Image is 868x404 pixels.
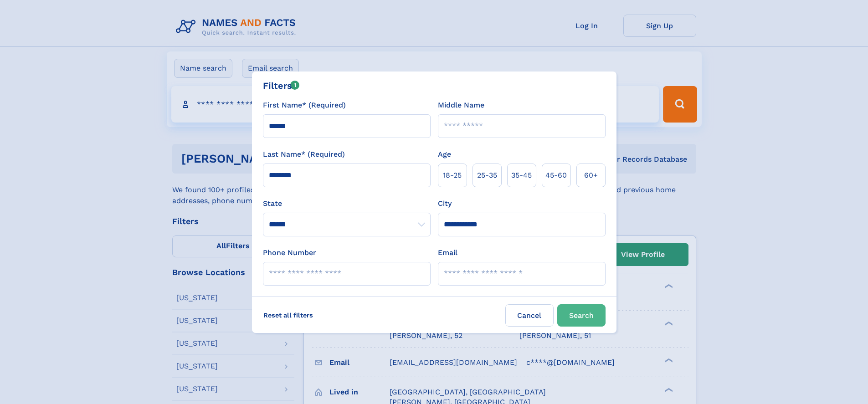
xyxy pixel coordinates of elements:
label: Age [438,149,451,160]
label: Middle Name [438,100,484,111]
label: State [263,198,431,209]
span: 60+ [584,170,598,181]
label: Last Name* (Required) [263,149,345,160]
label: Phone Number [263,247,316,258]
label: Cancel [505,304,554,327]
label: Reset all filters [257,304,319,326]
button: Search [557,304,606,327]
label: First Name* (Required) [263,100,346,111]
span: 35‑45 [511,170,532,181]
label: Email [438,247,457,258]
span: 45‑60 [545,170,567,181]
label: City [438,198,452,209]
span: 18‑25 [443,170,462,181]
span: 25‑35 [477,170,497,181]
div: Filters [263,79,300,92]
